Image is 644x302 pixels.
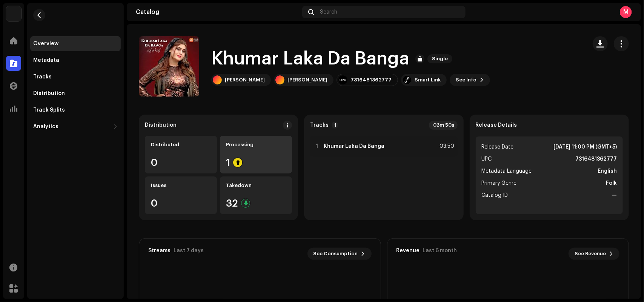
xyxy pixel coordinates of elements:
[569,248,619,260] button: See Revenue
[350,77,392,83] div: 7316481362777
[148,248,171,254] div: Streams
[151,182,211,189] div: Issues
[482,155,492,164] span: UPC
[30,53,121,68] re-m-nav-item: Metadata
[324,143,384,149] strong: Khumar Laka Da Banga
[226,142,286,148] div: Processing
[30,69,121,84] re-m-nav-item: Tracks
[482,179,517,188] span: Primary Genre
[620,6,632,18] div: M
[438,142,455,151] div: 03:50
[456,72,476,87] span: See Info
[482,191,508,200] span: Catalog ID
[30,86,121,101] re-m-nav-item: Distribution
[320,9,337,15] span: Search
[145,122,177,128] div: Distribution
[30,36,121,51] re-m-nav-item: Overview
[332,122,338,129] p-badge: 1
[482,167,532,176] span: Metadata Language
[6,6,21,21] img: bb356b9b-6e90-403f-adc8-c282c7c2e227
[33,107,65,113] div: Track Splits
[397,248,420,254] div: Revenue
[429,121,458,130] div: 03m 50s
[136,9,299,15] div: Catalog
[310,122,329,128] strong: Tracks
[307,248,372,260] button: See Consumption
[174,248,204,254] div: Last 7 days
[151,142,211,148] div: Distributed
[482,143,514,152] span: Release Date
[575,246,606,261] span: See Revenue
[598,167,617,176] strong: English
[287,77,327,83] div: [PERSON_NAME]
[476,122,517,128] strong: Release Details
[553,143,617,152] strong: [DATE] 11:00 PM (GMT+5)
[33,124,58,130] div: Analytics
[423,248,457,254] div: Last 6 month
[225,77,265,83] div: [PERSON_NAME]
[612,191,617,200] strong: —
[33,74,52,80] div: Tracks
[33,41,58,47] div: Overview
[33,57,59,63] div: Metadata
[226,182,286,189] div: Takedown
[211,47,409,71] h1: Khumar Laka Da Banga
[314,246,358,261] span: See Consumption
[427,54,452,63] span: Single
[415,77,441,83] div: Smart Link
[450,74,490,86] button: See Info
[33,90,65,97] div: Distribution
[30,119,121,134] re-m-nav-dropdown: Analytics
[30,103,121,118] re-m-nav-item: Track Splits
[575,155,617,164] strong: 7316481362777
[606,179,617,188] strong: Folk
